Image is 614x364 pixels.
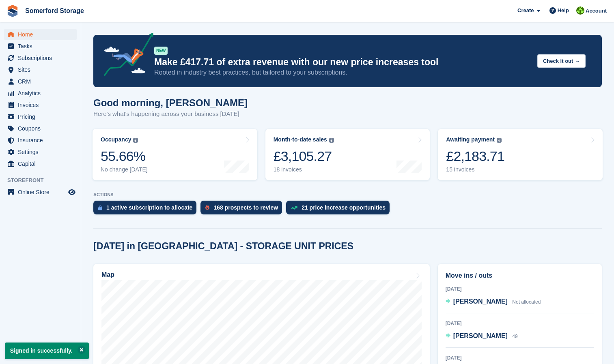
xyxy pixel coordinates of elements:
div: 21 price increase opportunities [302,204,386,211]
div: NEW [154,47,168,55]
span: Help [558,6,569,15]
span: Coupons [18,123,67,134]
div: 55.66% [101,148,148,165]
img: icon-info-grey-7440780725fd019a000dd9b08b2336e03edf1995a4989e88bcd33f0948082b44.svg [133,138,138,143]
a: menu [4,76,77,87]
img: price-adjustments-announcement-icon-8257ccfd72463d97f412b2fc003d46551f7dbcb40ab6d574587a9cd5c0d94... [97,33,154,79]
a: menu [4,146,77,158]
div: 18 invoices [274,166,334,173]
p: ACTIONS [93,192,602,197]
p: Here's what's happening across your business [DATE] [93,109,248,119]
div: 15 invoices [446,166,504,173]
a: 168 prospects to review [200,201,286,218]
a: 21 price increase opportunities [286,201,394,218]
h1: Good morning, [PERSON_NAME] [93,97,248,108]
span: Settings [18,146,67,158]
span: Storefront [7,176,81,184]
img: prospect-51fa495bee0391a8d652442698ab0144808aea92771e9ea1ae160a38d050c398.svg [205,205,209,210]
span: Analytics [18,88,67,99]
span: Online Store [18,186,67,198]
span: Home [18,29,67,40]
h2: [DATE] in [GEOGRAPHIC_DATA] - STORAGE UNIT PRICES [93,241,353,252]
span: Tasks [18,41,67,52]
a: menu [4,111,77,122]
span: Not allocated [512,299,541,305]
a: menu [4,186,77,198]
a: menu [4,123,77,134]
span: Sites [18,64,67,75]
span: Subscriptions [18,52,67,64]
button: Check it out → [537,54,586,68]
div: [DATE] [446,354,594,362]
a: [PERSON_NAME] 49 [446,331,518,342]
p: Rooted in industry best practices, but tailored to your subscriptions. [154,68,531,77]
span: Capital [18,158,67,169]
a: menu [4,135,77,146]
img: icon-info-grey-7440780725fd019a000dd9b08b2336e03edf1995a4989e88bcd33f0948082b44.svg [497,138,502,143]
a: menu [4,52,77,64]
span: Account [586,7,607,15]
img: stora-icon-8386f47178a22dfd0bd8f6a31ec36ba5ce8667c1dd55bd0f319d3a0aa187defe.svg [6,5,19,17]
div: 168 prospects to review [213,204,278,211]
img: price_increase_opportunities-93ffe204e8149a01c8c9dc8f82e8f89637d9d84a8eef4429ea346261dce0b2c0.svg [291,206,297,210]
a: Awaiting payment £2,183.71 15 invoices [438,129,603,180]
div: [DATE] [446,285,594,293]
a: menu [4,29,77,40]
a: menu [4,41,77,52]
a: menu [4,88,77,99]
img: icon-info-grey-7440780725fd019a000dd9b08b2336e03edf1995a4989e88bcd33f0948082b44.svg [329,138,334,143]
span: Create [517,6,534,15]
div: Month-to-date sales [274,136,327,143]
span: CRM [18,76,67,87]
div: £2,183.71 [446,148,504,165]
a: menu [4,99,77,111]
span: [PERSON_NAME] [453,332,508,339]
div: Occupancy [101,136,131,143]
img: active_subscription_to_allocate_icon-d502201f5373d7db506a760aba3b589e785aa758c864c3986d89f69b8ff3... [98,205,102,210]
h2: Move ins / outs [446,271,594,280]
a: Somerford Storage [22,4,87,17]
span: Insurance [18,135,67,146]
div: £3,105.27 [274,148,334,165]
span: Invoices [18,99,67,111]
div: No change [DATE] [101,166,148,173]
a: Preview store [67,187,77,197]
a: Occupancy 55.66% No change [DATE] [93,129,257,180]
a: menu [4,64,77,75]
a: menu [4,158,77,169]
div: [DATE] [446,320,594,327]
span: 49 [512,334,517,339]
p: Make £417.71 of extra revenue with our new price increases tool [154,56,531,68]
span: Pricing [18,111,67,122]
div: 1 active subscription to allocate [106,204,192,211]
a: Month-to-date sales £3,105.27 18 invoices [265,129,430,180]
img: Michael Llewellen Palmer [576,6,584,15]
a: [PERSON_NAME] Not allocated [446,297,541,307]
a: 1 active subscription to allocate [93,201,200,218]
h2: Map [101,271,114,278]
p: Signed in successfully. [5,343,89,359]
span: [PERSON_NAME] [453,298,508,305]
div: Awaiting payment [446,136,495,143]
